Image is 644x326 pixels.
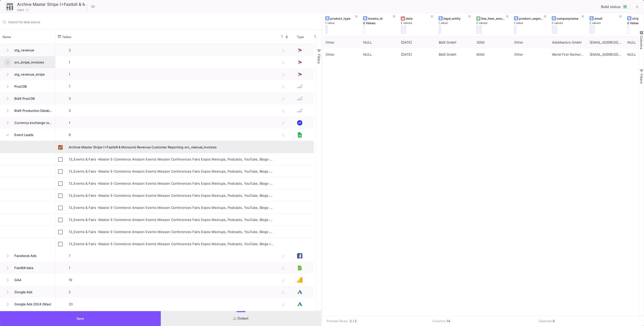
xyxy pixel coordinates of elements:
span: Type [297,35,304,39]
span: FastBill data [11,262,53,274]
img: Google Ads [297,302,302,307]
div: 13_Events & Fairs -Master E-Commerce Amazon Events Messen Conferences Fairs Expos Meetups, Podcas... [69,226,274,238]
div: 1 value [514,21,552,25]
div: 13_Events & Fairs -Master E-Commerce Amazon Events Messen Conferences Fairs Expos Meetups, Podcas... [69,153,274,165]
div: BidX GmbH [439,37,471,48]
div: invoice_id [368,17,393,20]
p: 3 [69,105,274,117]
div: Press SPACE to select this row. [55,238,518,250]
p: 9 [69,129,274,141]
div: 8000 [476,49,509,60]
div: Press SPACE to select this row. [55,213,518,225]
img: Exchange Rates API [297,120,302,125]
b: / 2 [353,319,357,323]
span: Build status: [601,5,621,9]
span: GA4 [11,274,53,286]
td: Columns: [429,316,535,326]
img: [Legacy] Google Sheets [297,132,302,138]
p: 7 [69,81,274,92]
div: Press SPACE to select this row. [55,165,518,177]
img: input-ui.svg [6,4,13,10]
span: Input [17,8,24,12]
img: UI Model [297,72,302,77]
span: Tables [62,35,71,39]
span: Save [76,317,84,320]
span: src_stripe_invoices [11,56,53,68]
td: Selected: [535,316,641,326]
span: Prod DB [11,81,53,92]
b: 2 [350,319,352,323]
div: Press SPACE to select this row. [55,153,518,165]
div: companyname [557,17,582,20]
span: Filters [317,54,321,64]
span: stg_revenue [11,44,53,56]
img: Google Ads [297,289,302,295]
span: BidX Production Database [11,105,53,117]
button: Hotkeys List [88,2,98,12]
div: Preview Rows: [327,319,349,323]
span: Filters [639,74,643,84]
div: 1 value [325,21,363,25]
div: Press SPACE to select this row. [55,177,518,189]
div: date [406,17,431,20]
div: [EMAIL_ADDRESS][PERSON_NAME][DOMAIN_NAME] [590,37,622,48]
img: UI Model [297,60,302,65]
button: Output [161,311,321,326]
span: Output [233,316,249,320]
span: Event Leads [11,129,53,141]
span: 1 [279,35,283,39]
p: 2 [69,286,274,298]
div: 13_Events & Fairs -Master E-Commerce Amazon Events Messen Conferences Fairs Expos Meetups, Podcas... [69,166,274,177]
div: 13_Events & Fairs -Master E-Commerce Amazon Events Messen Conferences Fairs Expos Meetups, Podcas... [69,238,274,250]
span: Google Ads [11,286,53,298]
img: [Legacy] CSV [297,265,302,271]
input: Search for name, tables, ... [8,20,318,24]
div: 13_Events & Fairs -Master E-Commerce Amazon Events Messen Conferences Fairs Expos Meetups, Podcas... [69,178,274,189]
div: Other [326,37,358,48]
div: Other [514,37,546,48]
span: Facebook Ads [11,250,53,262]
span: Name [3,35,11,39]
div: 0 Values [363,21,401,25]
div: 13_Events & Fairs -Master E-Commerce Amazon Events Messen Conferences Fairs Expos Meetups, Podcas... [69,190,274,202]
div: Archive Master Stripe (+Fastbill & Monsum) Revenue Customer Reporting-src_manual_invoices [69,141,274,153]
div: NULL [363,49,395,60]
div: 2 values [552,21,589,25]
img: MariaDB on Amazon RDS [297,97,302,100]
img: MariaDB on Amazon RDS [297,109,302,112]
div: legal_entity [444,17,468,20]
div: AdsMasters GmbH [552,37,584,48]
b: 14 [447,319,450,323]
div: NULL [363,37,395,48]
div: product_segment [519,17,544,20]
img: Facebook Ads [297,253,302,258]
div: [DATE] [401,37,433,48]
div: Press SPACE to select this row. [55,201,518,213]
span: Columns [639,36,643,49]
div: product_type [330,17,355,20]
span: Google Ads 2024 (Max) [11,298,53,310]
div: 3000 [476,37,509,48]
div: World First Netherlands B.V [552,49,584,60]
div: [EMAIL_ADDRESS][DOMAIN_NAME] [590,49,622,60]
div: email [594,17,619,20]
img: READY [623,5,627,9]
span: stg_revenue_stripe [11,69,53,80]
img: MariaDB on Amazon RDS [297,85,302,88]
p: 7 [69,250,274,262]
img: UI Model [297,48,302,53]
p: 1 [69,262,274,274]
div: 13_Events & Fairs -Master E-Commerce Amazon Events Messen Conferences Fairs Expos Meetups, Podcas... [69,202,274,214]
p: 19 [69,274,274,286]
p: 33 [69,298,274,310]
input: Node Title... [16,1,86,8]
p: 1 [69,117,274,129]
div: Other [326,49,358,60]
div: Press SPACE to deselect this row. [55,141,518,153]
div: 13_Events & Fairs -Master E-Commerce Amazon Events Messen Conferences Fairs Expos Meetups, Podcas... [69,214,274,226]
div: 2 values [589,21,627,25]
p: 1 [69,56,274,68]
span: BidX Prod DB [11,93,53,105]
div: BidX GmbH [439,49,471,60]
div: [DATE] [401,49,433,60]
